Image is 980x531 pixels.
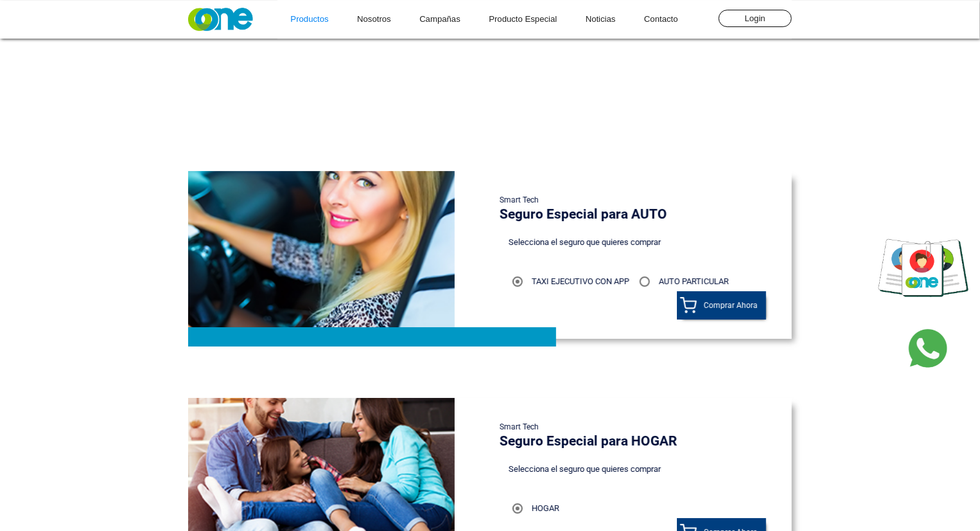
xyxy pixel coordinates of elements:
label: TAXI EJECUTIVO CON APP [532,274,629,287]
label: AUTO PARTICULAR [659,274,729,287]
div: Smart Tech [500,195,628,206]
img: oneprofessional.png;jsessionid=6Il1zKVljMmUtTj6Z0FBL5yX06YP9NSBqo1Cyfb-.win-j02kef3o2cq [879,239,968,297]
div: Smart Tech [500,422,628,433]
a: Comprar Ahora [677,291,766,319]
label: HOGAR [532,502,559,515]
input: Login [719,10,792,27]
div: Selecciona el seguro que quieres comprar [500,463,766,476]
div: Selecciona el seguro que quieres comprar [500,236,766,249]
h1: Seguro Especial para AUTO [500,200,766,228]
img: whatsapp.png;jsessionid=6Il1zKVljMmUtTj6Z0FBL5yX06YP9NSBqo1Cyfb-.win-j02kef3o2cq [909,329,947,368]
h1: Seguro Especial para HOGAR [500,427,766,455]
